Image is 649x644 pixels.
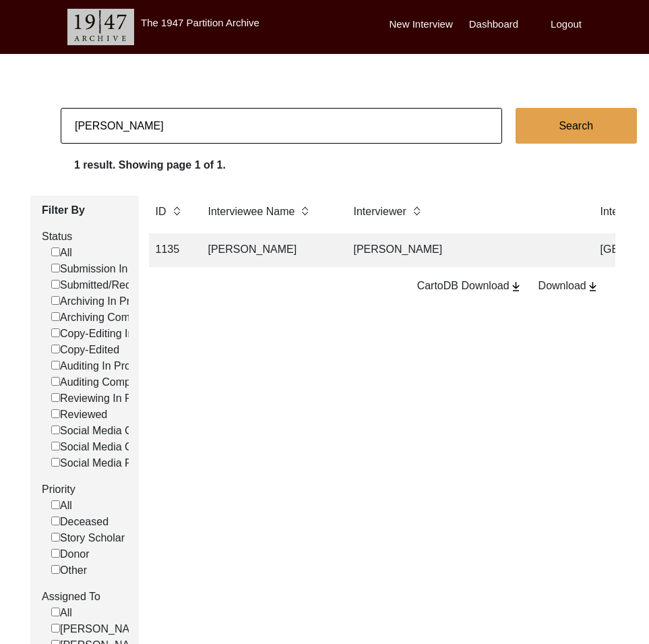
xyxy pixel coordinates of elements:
img: sort-button.png [172,204,181,218]
input: All [51,500,60,509]
label: Interviewer [354,204,406,220]
label: Logout [551,17,582,32]
img: download-button.png [509,281,522,293]
img: sort-button.png [412,204,421,218]
label: Auditing Completed [51,374,154,390]
input: Auditing Completed [51,377,60,386]
input: Archiving In Progress [51,296,60,305]
label: Copy-Editing In Progress [51,326,180,342]
input: Copy-Editing In Progress [51,328,60,337]
label: Archiving In Progress [51,293,162,310]
input: Submission In Progress [51,264,60,272]
td: [PERSON_NAME] [200,233,335,267]
label: Dashboard [469,17,518,32]
input: Other [51,565,60,574]
label: All [51,498,72,514]
input: All [51,608,60,616]
label: Copy-Edited [51,342,119,358]
label: Filter By [42,202,129,218]
label: Auditing In Progress [51,358,157,374]
label: Submission In Progress [51,261,174,277]
img: sort-button.png [300,204,309,218]
label: Reviewing In Progress [51,390,168,407]
input: Archiving Completed [51,312,60,321]
label: Other [51,562,87,579]
td: 1135 [148,233,189,267]
input: Social Media Published [51,458,60,467]
button: Search [516,108,637,144]
input: Reviewed [51,409,60,418]
label: Story Scholar [51,530,125,546]
label: Social Media Curated [51,439,163,455]
input: All [51,247,60,256]
input: Submitted/Received [51,280,60,289]
input: Social Media Curation In Progress [51,426,60,434]
label: Social Media Curation In Progress [51,423,224,439]
label: Submitted/Received [51,277,156,293]
input: Social Media Curated [51,442,60,450]
label: New Interview [390,17,453,32]
input: [PERSON_NAME] [51,624,60,633]
input: Reviewing In Progress [51,393,60,402]
img: download-button.png [586,281,599,293]
label: Assigned To [42,589,129,605]
label: Donor [51,546,90,562]
td: [PERSON_NAME] [346,233,582,267]
label: [PERSON_NAME] [51,621,149,637]
div: Download [538,278,599,294]
input: Deceased [51,517,60,525]
input: Auditing In Progress [51,361,60,370]
input: Search... [61,108,502,144]
label: Status [42,229,129,245]
label: 1 result. Showing page 1 of 1. [74,157,226,173]
label: All [51,605,72,621]
label: Archiving Completed [51,310,160,326]
img: header-logo.png [67,9,134,45]
label: The 1947 Partition Archive [141,17,259,28]
div: CartoDB Download [417,278,522,294]
label: ID [156,204,166,220]
label: Deceased [51,514,109,530]
label: All [51,245,72,261]
input: Donor [51,549,60,558]
label: Social Media Published [51,455,172,471]
label: Priority [42,481,129,498]
input: Copy-Edited [51,345,60,353]
input: Story Scholar [51,533,60,541]
label: Interviewee Name [208,204,295,220]
label: Reviewed [51,407,107,423]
